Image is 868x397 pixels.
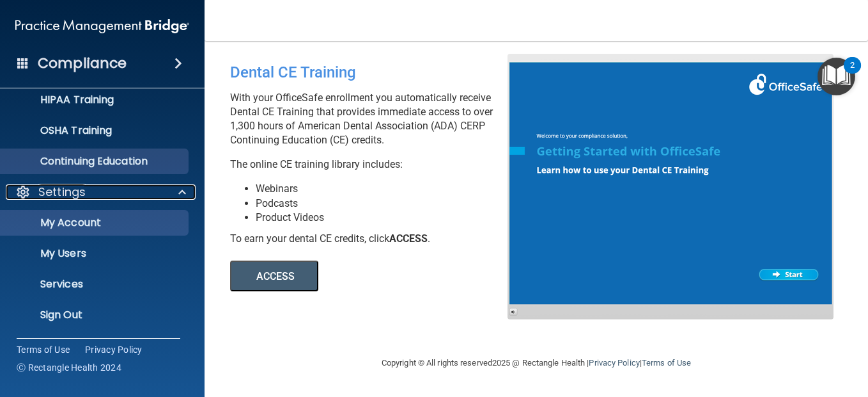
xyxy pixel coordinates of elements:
span: Ⓒ Rectangle Health 2024 [17,361,121,374]
h4: Compliance [38,54,127,72]
a: Privacy Policy [589,358,639,368]
p: Services [8,278,183,291]
p: Sign Out [8,309,183,321]
a: Settings [15,184,186,200]
p: With your OfficeSafe enrollment you automatically receive Dental CE Training that provides immedi... [230,91,517,147]
div: To earn your dental CE credits, click . [230,232,517,246]
p: The online CE training library includes: [230,158,517,172]
p: Settings [38,184,86,200]
img: PMB logo [15,13,189,39]
button: Open Resource Center, 2 new notifications [818,58,855,95]
div: Copyright © All rights reserved 2025 @ Rectangle Health | | [303,343,770,384]
p: OSHA Training [8,124,112,137]
p: Continuing Education [8,155,183,168]
li: Product Videos [256,211,517,225]
a: ACCESS [230,272,580,282]
li: Webinars [256,182,517,196]
li: Podcasts [256,197,517,211]
button: ACCESS [230,261,318,291]
p: My Users [8,247,183,260]
a: Terms of Use [642,358,691,368]
b: ACCESS [389,232,428,245]
div: 2 [850,65,855,82]
a: Terms of Use [17,343,70,356]
div: Dental CE Training [230,54,517,91]
p: My Account [8,216,183,229]
p: HIPAA Training [8,93,114,106]
a: Privacy Policy [85,343,143,356]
